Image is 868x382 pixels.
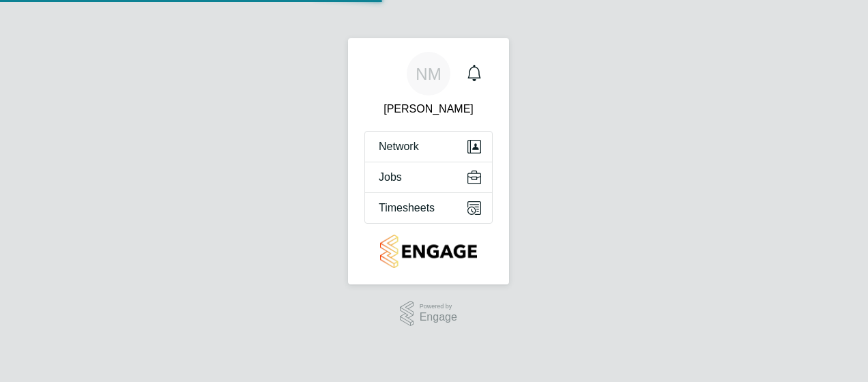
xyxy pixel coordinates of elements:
span: NM [416,65,441,83]
button: Timesheets [365,193,492,223]
a: Powered byEngage [400,301,457,327]
span: Engage [420,312,457,323]
span: Nick Murphy [364,101,493,117]
img: countryside-properties-logo-retina.png [380,235,476,268]
a: NM[PERSON_NAME] [364,52,493,117]
span: Timesheets [379,202,435,214]
span: Jobs [379,171,402,183]
span: Powered by [420,301,457,312]
nav: Main navigation [348,38,509,284]
a: Go to home page [364,235,493,268]
span: Network [379,141,419,153]
button: Jobs [365,162,492,192]
button: Network [365,132,492,162]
